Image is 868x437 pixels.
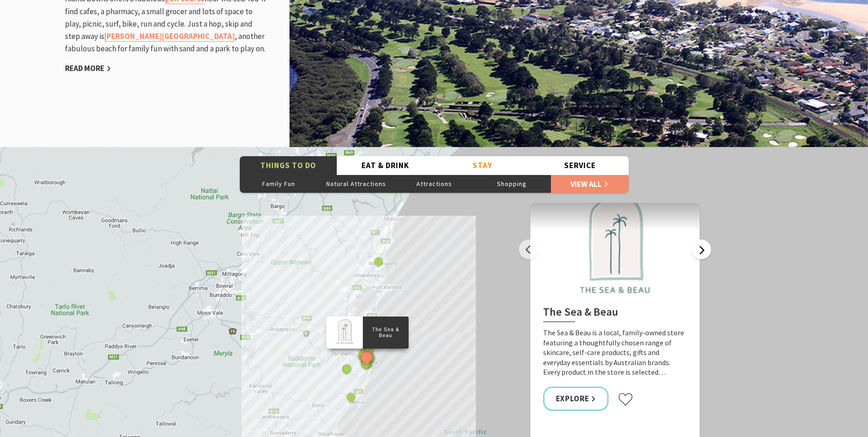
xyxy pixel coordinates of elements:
button: See detail about Surf Camp Australia [345,392,357,404]
h2: The Sea & Beau [543,306,687,322]
button: Eat & Drink [337,156,434,175]
button: Natural Attractions [318,175,395,193]
button: Service [531,156,629,175]
button: See detail about Bonaira Native Gardens, Kiama [361,357,372,369]
button: Stay [434,156,532,175]
button: See detail about The Sea & Beau [358,349,375,366]
a: Read More [65,63,111,74]
button: Click to favourite The Sea & Beau [618,393,633,406]
a: Explore [543,387,609,411]
button: See detail about Saddleback Mountain Lookout, Kiama [340,363,352,375]
button: Next [691,240,711,259]
button: Previous [519,240,539,259]
a: View All [551,175,629,193]
button: See detail about Miss Zoe's School of Dance [372,256,384,268]
button: Shopping [473,175,551,193]
p: The Sea & Beau is a local, family-owned store featuring a thoughtfully chosen range of skincare, ... [543,328,687,377]
button: Attractions [395,175,473,193]
p: The Sea & Beau [362,325,408,340]
button: Things To Do [240,156,337,175]
button: See detail about Bombo Headland [363,344,375,355]
a: [PERSON_NAME][GEOGRAPHIC_DATA] [104,31,235,42]
button: Family Fun [240,175,318,193]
